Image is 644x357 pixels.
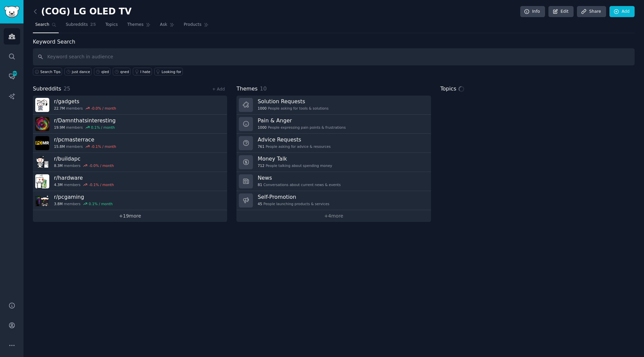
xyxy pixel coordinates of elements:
[33,48,635,65] input: Keyword search in audience
[63,19,98,33] a: Subreddits25
[236,134,431,153] a: Advice Requests761People asking for advice & resources
[35,136,49,150] img: pcmasterrace
[113,68,130,75] a: qned
[236,210,431,222] a: +4more
[33,153,227,172] a: r/buildapc8.3Mmembers-0.0% / month
[258,163,332,168] div: People talking about spending money
[258,182,262,187] span: 81
[66,22,88,28] span: Subreddits
[54,144,116,149] div: members
[160,22,167,28] span: Ask
[54,163,63,168] span: 8.3M
[236,115,431,134] a: Pain & Anger1000People expressing pain points & frustrations
[127,22,144,28] span: Themes
[54,98,116,105] h3: r/ gadgets
[577,6,606,17] a: Share
[125,19,153,33] a: Themes
[260,85,267,92] span: 10
[33,85,61,93] span: Subreddits
[94,68,110,75] a: qled
[258,117,345,124] h3: Pain & Anger
[35,174,49,188] img: hardware
[33,115,227,134] a: r/Damnthatsinteresting19.9Mmembers0.1% / month
[101,69,109,74] div: qled
[64,85,70,92] span: 25
[54,182,63,187] span: 4.3M
[89,163,114,168] div: -0.0 % / month
[89,182,114,187] div: -0.1 % / month
[258,193,329,200] h3: Self-Promotion
[91,125,115,130] div: 0.1 % / month
[4,6,19,18] img: GummySearch logo
[158,19,177,33] a: Ask
[33,19,59,33] a: Search
[236,85,258,93] span: Themes
[91,144,116,149] div: -0.1 % / month
[54,125,116,130] div: members
[258,136,330,143] h3: Advice Requests
[35,22,49,28] span: Search
[120,69,129,74] div: qned
[33,134,227,153] a: r/pcmasterrace15.8Mmembers-0.1% / month
[258,201,329,206] div: People launching products & services
[12,71,18,76] span: 490
[258,155,332,162] h3: Money Talk
[35,155,49,169] img: buildapc
[35,193,49,207] img: pcgaming
[520,6,545,17] a: Info
[236,191,431,210] a: Self-Promotion45People launching products & services
[33,39,75,45] label: Keyword Search
[54,136,116,143] h3: r/ pcmasterrace
[212,87,225,92] a: + Add
[609,6,635,17] a: Add
[258,182,340,187] div: Conversations about current news & events
[258,144,264,149] span: 761
[40,69,61,74] span: Search Tips
[258,125,345,130] div: People expressing pain points & frustrations
[103,19,120,33] a: Topics
[91,106,116,111] div: -0.0 % / month
[258,174,340,181] h3: News
[35,117,49,131] img: Damnthatsinteresting
[33,172,227,191] a: r/hardware4.3Mmembers-0.1% / month
[4,68,20,84] a: 490
[236,153,431,172] a: Money Talk712People talking about spending money
[54,144,65,149] span: 15.8M
[54,117,116,124] h3: r/ Damnthatsinteresting
[72,69,90,74] div: just dance
[258,144,330,149] div: People asking for advice & resources
[440,85,457,93] span: Topics
[89,201,113,206] div: 0.1 % / month
[54,193,113,200] h3: r/ pcgaming
[236,96,431,115] a: Solution Requests1000People asking for tools & solutions
[258,98,328,105] h3: Solution Requests
[154,68,183,75] a: Looking for
[64,68,92,75] a: just dance
[54,163,114,168] div: members
[236,172,431,191] a: News81Conversations about current news & events
[140,69,150,74] div: I hate
[54,174,114,181] h3: r/ hardware
[35,98,49,112] img: gadgets
[33,6,131,17] h2: (COG) LG OLED TV
[54,182,114,187] div: members
[54,155,114,162] h3: r/ buildapc
[54,125,65,130] span: 19.9M
[258,106,267,111] span: 1000
[258,163,264,168] span: 712
[54,106,65,111] span: 22.7M
[33,96,227,115] a: r/gadgets22.7Mmembers-0.0% / month
[258,125,267,130] span: 1000
[162,69,181,74] div: Looking for
[548,6,574,17] a: Edit
[105,22,118,28] span: Topics
[90,22,96,28] span: 25
[184,22,202,28] span: Products
[33,191,227,210] a: r/pcgaming3.8Mmembers0.1% / month
[54,201,63,206] span: 3.8M
[181,19,211,33] a: Products
[33,68,62,75] button: Search Tips
[133,68,152,75] a: I hate
[54,106,116,111] div: members
[54,201,113,206] div: members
